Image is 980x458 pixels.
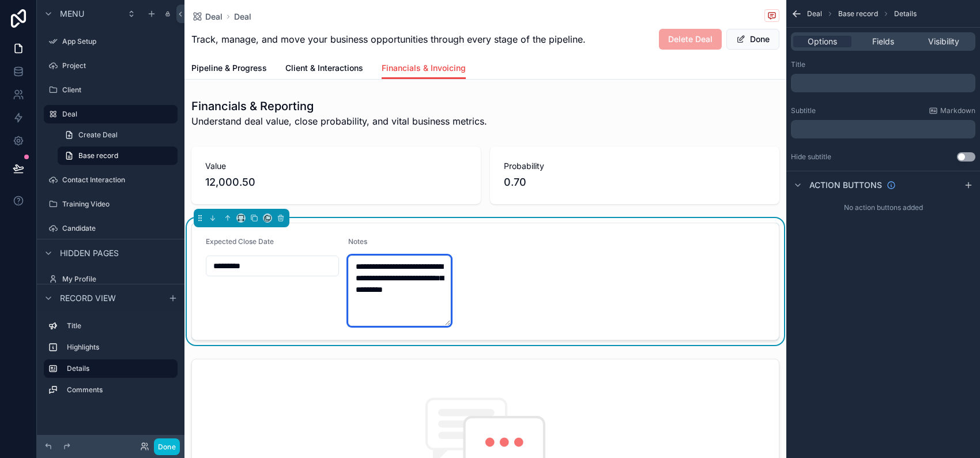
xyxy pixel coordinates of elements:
[58,147,178,165] a: Base record
[44,105,178,123] a: Deal
[191,58,267,81] a: Pipeline & Progress
[44,171,178,189] a: Contact Interaction
[791,60,805,69] label: Title
[929,106,975,115] a: Markdown
[62,275,175,284] label: My Profile
[67,343,173,352] label: Highlights
[940,106,975,115] span: Markdown
[67,385,173,395] label: Comments
[62,37,175,46] label: App Setup
[894,9,917,18] span: Details
[44,195,178,213] a: Training Video
[62,85,175,95] label: Client
[78,151,118,160] span: Base record
[726,29,779,50] button: Done
[44,57,178,75] a: Project
[60,247,119,259] span: Hidden pages
[786,198,980,217] div: No action buttons added
[191,62,267,74] span: Pipeline & Progress
[44,270,178,288] a: My Profile
[809,179,882,191] span: Action buttons
[67,321,173,331] label: Title
[62,224,175,233] label: Candidate
[62,175,175,185] label: Contact Interaction
[382,58,466,80] a: Financials & Invoicing
[206,237,274,246] span: Expected Close Date
[44,32,178,51] a: App Setup
[285,62,363,74] span: Client & Interactions
[62,61,175,70] label: Project
[872,36,894,47] span: Fields
[154,438,180,455] button: Done
[234,11,251,22] a: Deal
[791,120,975,138] div: scrollable content
[62,110,171,119] label: Deal
[807,9,822,18] span: Deal
[791,106,816,115] label: Subtitle
[60,292,116,304] span: Record view
[808,36,837,47] span: Options
[791,74,975,92] div: scrollable content
[382,62,466,74] span: Financials & Invoicing
[37,311,184,411] div: scrollable content
[58,126,178,144] a: Create Deal
[78,130,118,140] span: Create Deal
[285,58,363,81] a: Client & Interactions
[191,11,223,22] a: Deal
[348,237,367,246] span: Notes
[838,9,878,18] span: Base record
[44,219,178,238] a: Candidate
[67,364,168,373] label: Details
[191,32,586,46] span: Track, manage, and move your business opportunities through every stage of the pipeline.
[44,81,178,99] a: Client
[62,200,175,209] label: Training Video
[205,11,223,22] span: Deal
[791,152,831,162] label: Hide subtitle
[928,36,959,47] span: Visibility
[60,8,84,20] span: Menu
